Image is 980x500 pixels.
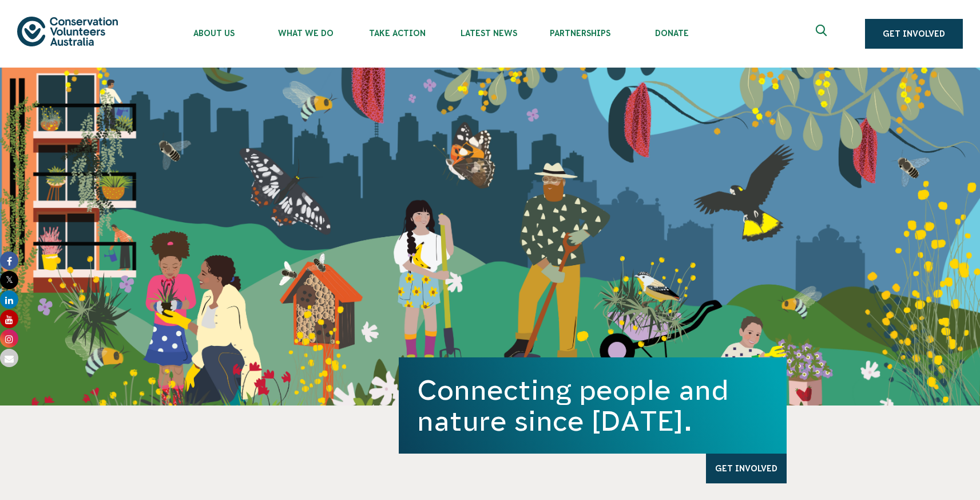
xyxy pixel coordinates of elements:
[706,454,787,483] a: Get Involved
[417,375,768,436] h1: Connecting people and nature since [DATE].
[865,19,963,49] a: Get Involved
[443,29,534,38] span: Latest News
[168,29,260,38] span: About Us
[351,29,443,38] span: Take Action
[809,20,836,48] button: Expand search box Close search box
[17,17,118,46] img: logo.svg
[816,25,830,43] span: Expand search box
[260,29,351,38] span: What We Do
[626,29,717,38] span: Donate
[534,29,626,38] span: Partnerships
